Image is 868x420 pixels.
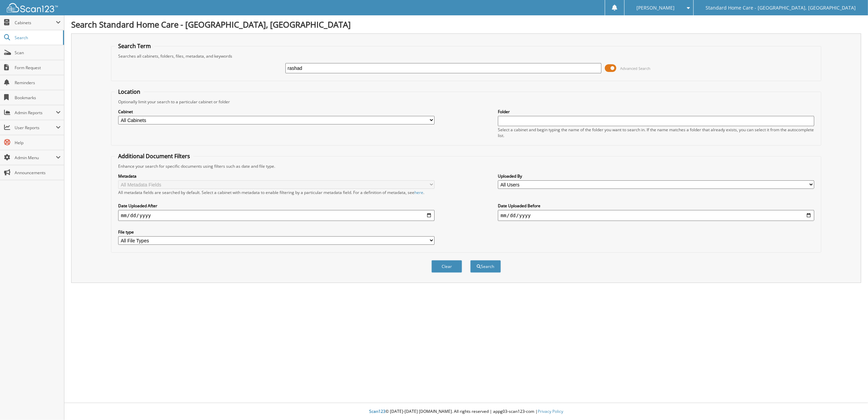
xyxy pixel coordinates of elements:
iframe: Chat Widget [834,387,868,420]
span: Bookmarks [15,95,61,101]
button: Search [470,260,501,273]
div: Select a cabinet and begin typing the name of the folder you want to search in. If the name match... [498,127,814,138]
legend: Location [115,88,144,95]
span: Form Request [15,65,61,71]
a: here [414,190,423,195]
div: © [DATE]-[DATE] [DOMAIN_NAME]. All rights reserved | appg03-scan123-com | [64,403,868,420]
span: Standard Home Care - [GEOGRAPHIC_DATA], [GEOGRAPHIC_DATA] [706,6,856,10]
div: All metadata fields are searched by default. Select a cabinet with metadata to enable filtering b... [118,190,435,195]
h1: Search Standard Home Care - [GEOGRAPHIC_DATA], [GEOGRAPHIC_DATA] [71,19,861,30]
label: Uploaded By [498,173,814,179]
label: Date Uploaded Before [498,203,814,209]
label: Folder [498,109,814,115]
span: Admin Reports [15,110,56,116]
div: Searches all cabinets, folders, files, metadata, and keywords [115,53,818,59]
span: Announcements [15,170,61,176]
button: Clear [431,260,462,273]
label: Metadata [118,173,435,179]
label: Date Uploaded After [118,203,435,209]
a: Privacy Policy [538,408,563,414]
legend: Additional Document Filters [115,152,193,160]
span: User Reports [15,125,56,131]
span: Scan123 [369,408,385,414]
label: Cabinet [118,109,435,115]
span: Help [15,140,61,146]
span: Admin Menu [15,155,56,161]
span: Scan [15,50,61,56]
div: Optionally limit your search to a particular cabinet or folder [115,99,818,105]
span: Cabinets [15,20,56,26]
img: scan123-logo-white.svg [7,3,58,12]
span: Reminders [15,80,61,86]
span: Advanced Search [620,66,650,71]
label: File type [118,229,435,235]
legend: Search Term [115,42,154,50]
div: Enhance your search for specific documents using filters such as date and file type. [115,163,818,169]
span: Search [15,35,60,41]
input: end [498,210,814,221]
span: [PERSON_NAME] [637,6,675,10]
input: start [118,210,435,221]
